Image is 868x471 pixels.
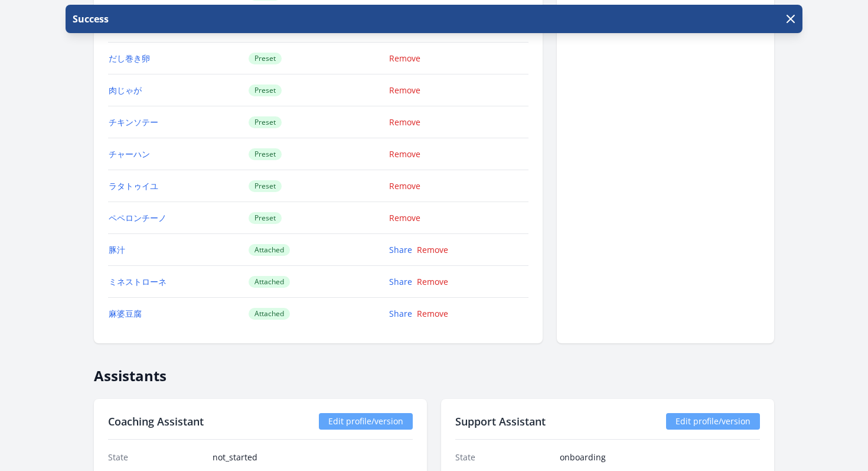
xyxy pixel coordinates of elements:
span: Preset [249,180,282,192]
h2: Support Assistant [455,413,546,430]
a: Edit profile/version [666,413,760,430]
p: Success [70,12,109,26]
a: チキンソテー [109,116,158,128]
a: Share [389,276,412,287]
span: Preset [249,85,282,96]
h2: Assistants [94,358,774,385]
a: Remove [417,308,448,319]
span: Attached [249,308,290,320]
a: Share [389,244,412,255]
a: Remove [417,244,448,255]
h2: Coaching Assistant [108,413,204,430]
a: Remove [389,85,420,96]
dt: State [108,451,203,463]
a: Remove [389,180,420,191]
a: Edit profile/version [319,413,413,430]
a: ペペロンチーノ [109,212,167,223]
a: Remove [389,116,420,128]
span: Preset [249,148,282,160]
a: 肉じゃが [109,85,142,96]
dd: onboarding [560,451,760,463]
a: ラタトゥイユ [109,180,158,191]
span: Attached [249,244,290,256]
span: Preset [249,53,282,64]
dd: not_started [213,451,413,463]
a: Remove [389,212,420,223]
a: 豚汁 [109,244,125,255]
a: チャーハン [109,148,150,160]
span: Preset [249,116,282,128]
a: Share [389,308,412,319]
span: Preset [249,212,282,224]
a: ミネストローネ [109,276,167,287]
span: Attached [249,276,290,288]
a: Remove [389,53,420,64]
a: 麻婆豆腐 [109,308,142,319]
a: Remove [389,148,420,160]
dt: State [455,451,550,463]
a: だし巻き卵 [109,53,150,64]
a: Remove [417,276,448,287]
